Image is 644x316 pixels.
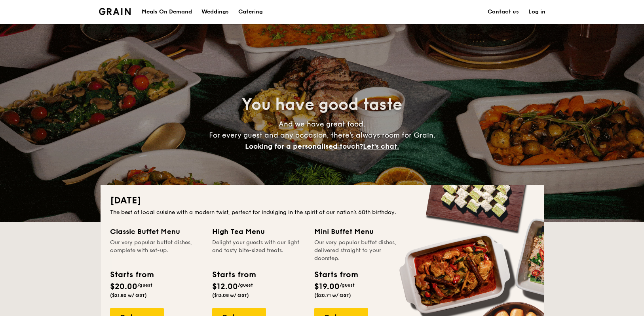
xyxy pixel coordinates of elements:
div: Starts from [212,269,255,281]
div: Our very popular buffet dishes, complete with set-up. [110,239,203,262]
span: And we have great food. For every guest and any occasion, there’s always room for Grain. [209,120,435,151]
div: Classic Buffet Menu [110,226,203,237]
h2: [DATE] [110,194,534,207]
span: $20.00 [110,282,137,291]
span: $19.00 [314,282,340,291]
div: High Tea Menu [212,226,305,237]
span: Let's chat. [363,142,399,151]
span: ($21.80 w/ GST) [110,293,147,298]
div: Starts from [314,269,357,281]
span: /guest [238,282,253,288]
a: Logotype [99,8,131,15]
span: $12.00 [212,282,238,291]
div: The best of local cuisine with a modern twist, perfect for indulging in the spirit of our nation’... [110,209,534,216]
span: ($13.08 w/ GST) [212,293,249,298]
span: /guest [137,282,152,288]
span: Looking for a personalised touch? [245,142,363,151]
div: Mini Buffet Menu [314,226,407,237]
div: Starts from [110,269,153,281]
span: ($20.71 w/ GST) [314,293,351,298]
span: You have good taste [242,95,402,114]
img: Grain [99,8,131,15]
span: /guest [340,282,355,288]
div: Delight your guests with our light and tasty bite-sized treats. [212,239,305,262]
div: Our very popular buffet dishes, delivered straight to your doorstep. [314,239,407,262]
